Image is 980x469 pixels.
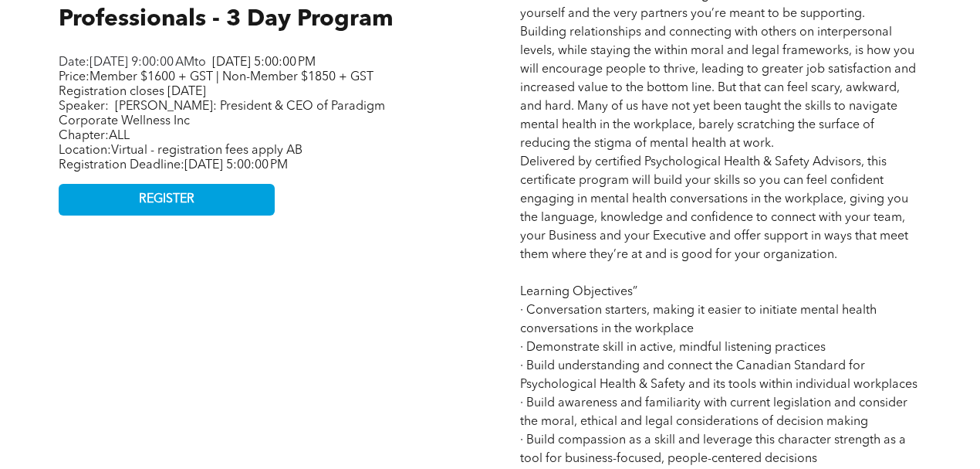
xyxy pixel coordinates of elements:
span: Virtual - registration fees apply AB [111,144,302,157]
span: [DATE] 5:00:00 PM [212,56,316,69]
a: REGISTER [59,184,275,216]
span: REGISTER [139,192,194,207]
span: Date: to [59,56,206,69]
span: Price: [59,71,373,98]
span: [PERSON_NAME]: President & CEO of Paradigm Corporate Wellness Inc [59,100,385,127]
span: ALL [109,130,130,142]
span: Member $1600 + GST | Non-Member $1850 + GST Registration closes [DATE] [59,71,373,98]
span: Speaker: [59,100,109,113]
span: [DATE] 9:00:00 AM [90,56,194,69]
span: Location: Registration Deadline: [59,144,302,172]
span: Chapter: [59,130,130,142]
span: [DATE] 5:00:00 PM [184,159,288,172]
